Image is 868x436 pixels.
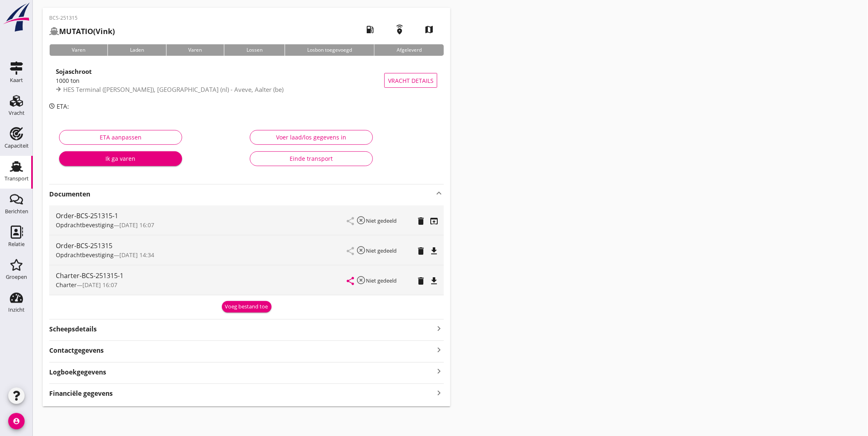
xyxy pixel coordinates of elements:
[59,26,93,36] strong: MUTATIO
[56,241,347,251] div: Order-BCS-251315
[56,271,347,281] div: Charter-BCS-251315-1
[66,154,176,163] div: Ik ga varen
[225,303,268,311] div: Voeg bestand toe
[49,26,115,37] h2: (Vink)
[257,154,366,163] div: Einde transport
[374,44,444,56] div: Afgeleverd
[366,247,397,254] small: Niet gedeeld
[56,221,114,229] span: Opdrachtbevestiging
[416,246,426,256] i: delete
[59,151,182,166] button: Ik ga varen
[366,217,397,224] small: Niet gedeeld
[5,209,28,214] div: Berichten
[257,133,366,142] div: Voer laad/los gegevens in
[107,44,166,56] div: Laden
[49,324,97,334] strong: Scheepsdetails
[56,67,92,75] strong: Sojaschroot
[224,44,285,56] div: Lossen
[8,413,25,429] i: account_circle
[285,44,374,56] div: Losbon toegevoegd
[6,274,27,280] div: Groepen
[345,276,355,286] i: share
[366,277,397,284] small: Niet gedeeld
[49,368,106,377] strong: Logboekgegevens
[429,216,439,226] i: open_in_browser
[5,176,29,181] div: Transport
[356,245,366,255] i: highlight_off
[434,323,444,334] i: keyboard_arrow_right
[5,143,29,148] div: Capaciteit
[49,62,444,98] a: Sojaschroot1000 tonHES Terminal ([PERSON_NAME]), [GEOGRAPHIC_DATA] (nl) - Aveve, Aalter (be)Vrach...
[56,221,347,229] div: —
[166,44,224,56] div: Varen
[66,133,175,142] div: ETA aanpassen
[49,346,104,355] strong: Contactgegevens
[388,76,434,85] span: Vracht details
[434,344,444,355] i: keyboard_arrow_right
[434,366,444,377] i: keyboard_arrow_right
[56,251,347,259] div: —
[416,216,426,226] i: delete
[250,130,373,145] button: Voer laad/los gegevens in
[59,130,182,145] button: ETA aanpassen
[434,387,444,398] i: keyboard_arrow_right
[416,276,426,286] i: delete
[119,221,154,229] span: [DATE] 16:07
[418,18,441,41] i: map
[8,307,25,313] div: Inzicht
[56,281,347,289] div: —
[250,151,373,166] button: Einde transport
[49,389,113,398] strong: Financiële gegevens
[49,44,107,56] div: Varen
[384,73,437,88] button: Vracht details
[222,301,272,313] button: Voeg bestand toe
[9,110,25,116] div: Vracht
[434,188,444,198] i: keyboard_arrow_up
[82,281,117,289] span: [DATE] 16:07
[57,102,69,110] span: ETA:
[2,2,31,32] img: logo-small.a267ee39.svg
[56,211,347,221] div: Order-BCS-251315-1
[356,215,366,225] i: highlight_off
[56,76,384,85] div: 1000 ton
[56,251,114,259] span: Opdrachtbevestiging
[10,78,23,83] div: Kaart
[56,281,77,289] span: Charter
[49,14,115,22] p: BCS-251315
[8,242,25,247] div: Relatie
[388,18,411,41] i: emergency_share
[429,246,439,256] i: file_download
[359,18,381,41] i: local_gas_station
[356,275,366,285] i: highlight_off
[49,189,434,199] strong: Documenten
[429,276,439,286] i: file_download
[119,251,154,259] span: [DATE] 14:34
[63,85,283,94] span: HES Terminal ([PERSON_NAME]), [GEOGRAPHIC_DATA] (nl) - Aveve, Aalter (be)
